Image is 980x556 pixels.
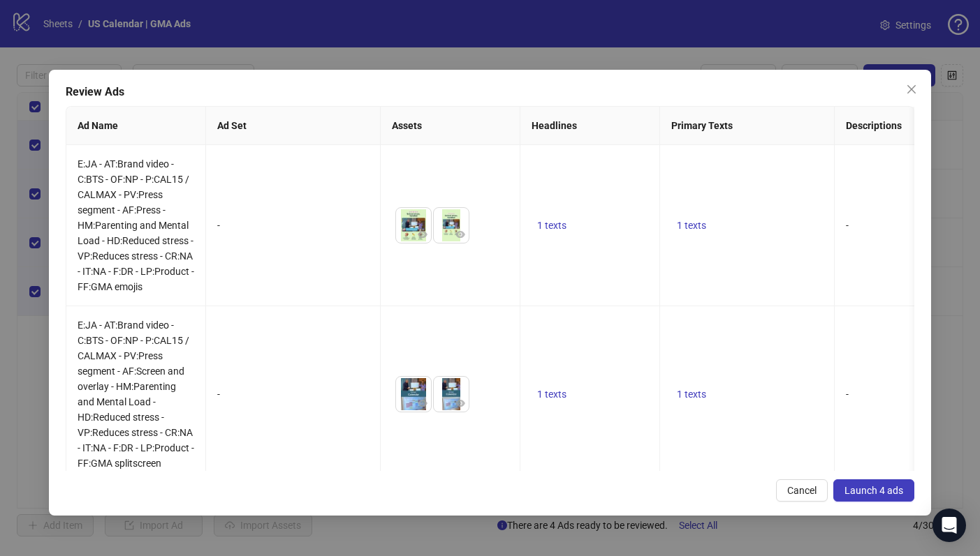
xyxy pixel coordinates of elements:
div: Open Intercom Messenger [933,509,966,542]
img: Asset 1 [396,208,431,243]
th: Ad Name [66,107,206,145]
span: close [906,84,917,95]
img: Asset 1 [396,377,431,412]
th: Headlines [520,107,660,145]
button: 1 texts [671,386,712,403]
button: Cancel [776,479,828,502]
span: Launch 4 ads [844,485,903,496]
th: Primary Texts [660,107,835,145]
button: 1 texts [532,217,572,234]
span: E:JA - AT:Brand video - C:BTS - OF:NP - P:CAL15 / CALMAX - PV:Press segment - AF:Press - HM:Paren... [78,158,194,292]
span: Cancel [787,485,817,496]
span: eye [455,398,465,408]
button: Close [900,78,923,100]
button: Preview [414,395,431,412]
div: - [217,386,369,402]
button: Preview [452,395,469,412]
th: Ad Set [206,107,381,145]
span: 1 texts [537,389,566,400]
button: Preview [414,226,431,243]
img: Asset 2 [434,208,469,243]
button: 1 texts [671,217,712,234]
span: 1 texts [537,220,566,231]
button: Preview [452,226,469,243]
span: - [846,389,849,400]
th: Assets [381,107,520,145]
img: Asset 2 [434,377,469,412]
button: 1 texts [532,386,572,403]
span: 1 texts [677,389,706,400]
span: 1 texts [677,220,706,231]
span: - [846,220,849,231]
div: - [217,218,369,233]
span: E:JA - AT:Brand video - C:BTS - OF:NP - P:CAL15 / CALMAX - PV:Press segment - AF:Screen and overl... [78,320,194,469]
span: eye [455,230,465,239]
button: Launch 4 ads [833,479,914,502]
span: eye [418,398,427,408]
div: Review Ads [66,84,914,100]
span: eye [418,230,427,239]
